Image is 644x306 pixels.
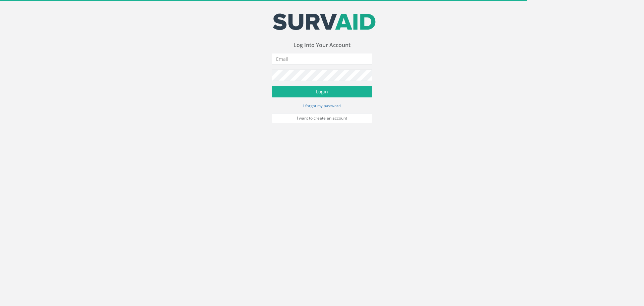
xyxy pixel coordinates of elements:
[303,102,341,108] a: I forgot my password
[272,42,372,48] h3: Log Into Your Account
[272,86,372,97] button: Login
[272,53,372,64] input: Email
[272,113,372,123] a: I want to create an account
[303,103,341,108] small: I forgot my password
